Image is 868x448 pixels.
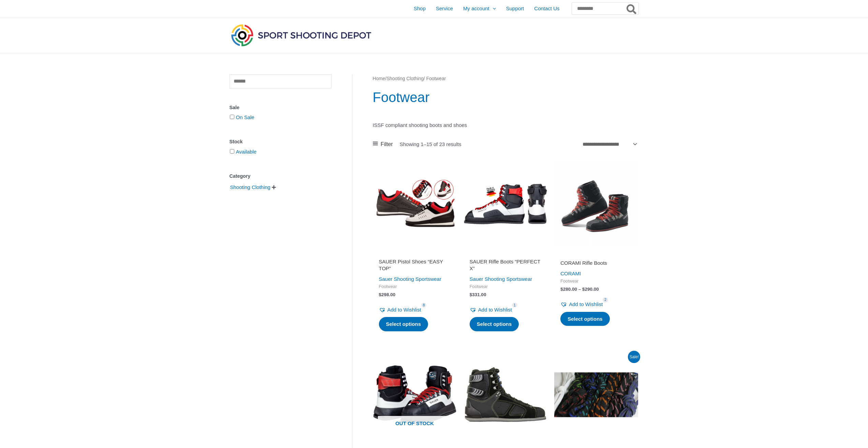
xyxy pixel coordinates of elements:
[560,287,577,292] bdi: 280.00
[378,416,452,432] span: Out of stock
[582,287,599,292] bdi: 290.00
[386,76,424,81] a: Shooting Clothing
[470,284,541,290] span: Footwear
[478,307,512,313] span: Add to Wishlist
[470,317,519,331] a: Select options for “SAUER Rifle Boots "PERFECT X"”
[373,74,638,83] nav: Breadcrumb
[578,287,581,292] span: –
[560,271,581,276] a: CORAMI
[230,23,373,48] img: Sport Shooting Depot
[464,162,547,246] img: PERFECT X
[230,149,234,154] input: Available
[373,76,385,81] a: Home
[387,307,421,313] span: Add to Wishlist
[560,287,563,292] span: $
[379,258,451,274] a: SAUER Pistol Shoes “EASY TOP”
[560,278,632,284] span: Footwear
[379,250,451,258] iframe: Customer reviews powered by Trustpilot
[379,317,428,331] a: Select options for “SAUER Pistol Shoes "EASY TOP"”
[373,353,457,437] a: Out of stock
[379,305,421,315] a: Add to Wishlist
[379,276,441,282] a: Sauer Shooting Sportswear
[236,149,257,155] a: Available
[560,300,603,309] a: Add to Wishlist
[379,284,451,290] span: Footwear
[554,162,638,246] img: CORAMI Rifle Boots
[628,351,640,363] span: Sale!
[464,353,547,437] img: ahg-Shooting Boots STRONG
[470,305,512,315] a: Add to Wishlist
[272,185,276,190] span: 
[230,184,271,190] a: Shooting Clothing
[512,303,517,308] span: 1
[373,88,638,107] h1: Footwear
[560,312,610,326] a: Select options for “CORAMI Rifle Boots”
[379,292,382,297] span: $
[230,103,332,113] div: Sale
[470,292,472,297] span: $
[230,115,234,119] input: On Sale
[379,292,396,297] bdi: 298.00
[470,258,541,272] h2: SAUER Rifle Boots “PERFECT X”
[379,258,451,272] h2: SAUER Pistol Shoes “EASY TOP”
[603,297,608,302] span: 2
[236,114,254,120] a: On Sale
[560,250,632,258] iframe: Customer reviews powered by Trustpilot
[580,139,638,149] select: Shop order
[470,292,486,297] bdi: 331.00
[470,258,541,274] a: SAUER Rifle Boots “PERFECT X”
[373,120,638,130] p: ISSF compliant shooting boots and shoes
[554,353,638,437] img: Shoelaces (SAUER)
[230,137,332,147] div: Stock
[421,303,427,308] span: 8
[560,260,632,266] h2: CORAMI Rifle Boots
[373,162,457,246] img: SAUER Pistol Shoes "EASY TOP"
[470,276,532,282] a: Sauer Shooting Sportswear
[569,301,603,307] span: Add to Wishlist
[381,139,393,149] span: Filter
[560,260,632,269] a: CORAMI Rifle Boots
[373,353,457,437] img: SAUER Rifle Boots "PERFECT TOP"
[230,171,332,181] div: Category
[400,142,461,147] p: Showing 1–15 of 23 results
[625,3,638,14] button: Search
[582,287,585,292] span: $
[470,250,541,258] iframe: Customer reviews powered by Trustpilot
[230,182,271,193] span: Shooting Clothing
[373,139,393,149] a: Filter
